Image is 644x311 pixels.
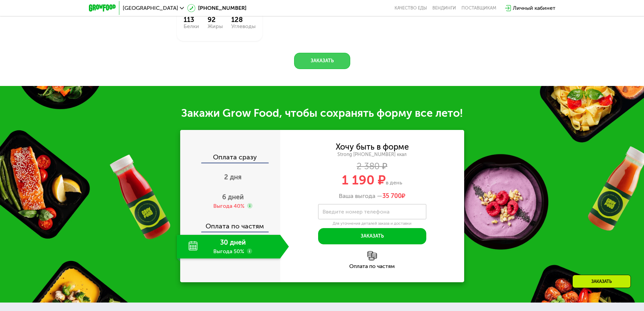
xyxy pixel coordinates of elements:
[367,251,377,261] img: l6xcnZfty9opOoJh.png
[395,5,427,11] a: Качество еды
[184,24,199,29] div: Белки
[181,154,280,162] div: Оплата сразу
[323,210,389,214] label: Введите номер телефона
[224,173,242,181] span: 2 дня
[382,193,405,200] span: ₽
[280,193,464,200] div: Ваша выгода —
[294,53,350,69] button: Заказать
[318,221,426,226] div: Для уточнения деталей заказа и доставки
[208,24,223,29] div: Жиры
[336,143,409,151] div: Хочу быть в форме
[461,5,496,11] div: поставщикам
[181,216,280,231] div: Оплата по частям
[231,16,256,24] div: 128
[280,152,464,158] div: Strong [PHONE_NUMBER] ккал
[382,192,402,200] span: 35 700
[187,4,246,12] a: [PHONE_NUMBER]
[572,275,631,288] div: Заказать
[513,4,555,12] div: Личный кабинет
[432,5,456,11] a: Вендинги
[280,264,464,269] div: Оплата по частям
[386,179,402,186] span: в день
[123,5,178,11] span: [GEOGRAPHIC_DATA]
[318,228,426,244] button: Заказать
[184,16,199,24] div: 113
[231,24,256,29] div: Углеводы
[222,193,244,201] span: 6 дней
[280,163,464,170] div: 2 380 ₽
[213,202,244,210] div: Выгода 40%
[342,172,386,188] span: 1 190 ₽
[208,16,223,24] div: 92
